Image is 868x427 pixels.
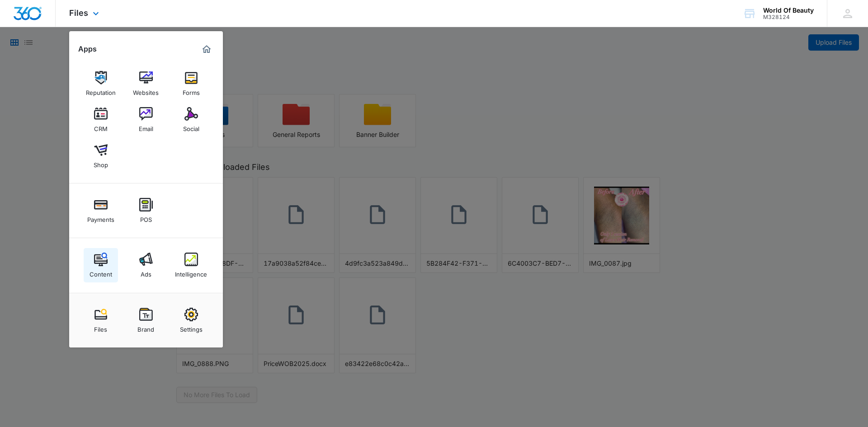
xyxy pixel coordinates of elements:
a: Marketing 360® Dashboard [199,42,214,56]
a: Shop [84,139,118,173]
div: Payments [87,211,114,223]
div: Email [139,121,153,132]
div: Social [183,121,199,132]
a: CRM [84,103,118,137]
a: Settings [174,303,208,338]
div: POS [140,211,152,223]
a: Content [84,248,118,282]
a: Ads [129,248,163,282]
a: Forms [174,66,208,101]
a: Brand [129,303,163,338]
a: Files [84,303,118,338]
div: account name [763,7,814,14]
div: Websites [133,84,159,96]
div: Reputation [86,84,116,96]
div: CRM [94,121,108,132]
div: Shop [94,157,108,169]
a: Payments [84,193,118,228]
span: Files [69,8,88,18]
a: Email [129,103,163,137]
h2: Apps [78,45,97,53]
div: Forms [183,84,200,96]
div: Files [94,321,107,333]
a: POS [129,193,163,228]
div: account id [763,14,814,20]
a: Intelligence [174,248,208,282]
div: Intelligence [175,266,207,278]
a: Social [174,103,208,137]
div: Content [90,266,112,278]
a: Reputation [84,66,118,101]
a: Websites [129,66,163,101]
div: Settings [180,321,203,333]
div: Ads [141,266,151,278]
div: Brand [137,321,154,333]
